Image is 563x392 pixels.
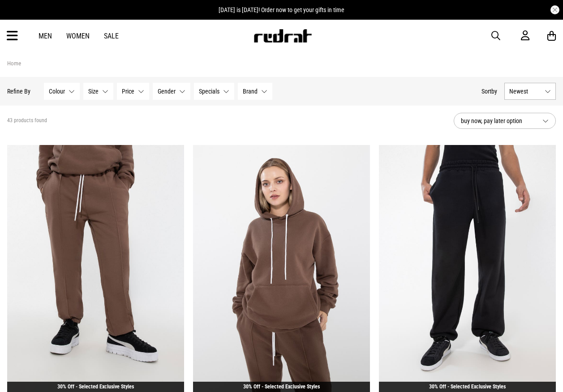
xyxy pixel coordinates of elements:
a: Men [39,32,52,40]
a: Sale [104,32,119,40]
button: Sortby [481,86,497,97]
button: Colour [44,83,80,100]
button: Gender [153,83,190,100]
span: Newest [509,88,541,95]
span: [DATE] is [DATE]! Order now to get your gifts in time [219,6,344,13]
a: 30% Off - Selected Exclusive Styles [429,383,506,390]
span: Brand [243,88,258,95]
a: 30% Off - Selected Exclusive Styles [243,383,320,390]
span: buy now, pay later option [461,115,535,126]
button: buy now, pay later option [454,113,556,129]
span: Price [122,88,134,95]
button: Size [83,83,113,100]
span: by [491,88,497,95]
p: Refine By [7,88,30,95]
a: Home [7,60,21,67]
span: Specials [199,88,219,95]
img: Redrat logo [253,29,312,43]
button: Newest [504,83,556,100]
span: 43 products found [7,117,47,124]
button: Price [117,83,149,100]
a: Women [66,32,90,40]
button: Specials [194,83,234,100]
button: Brand [238,83,272,100]
span: Size [88,88,99,95]
span: Colour [49,88,65,95]
span: Gender [158,88,176,95]
a: 30% Off - Selected Exclusive Styles [57,383,134,390]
